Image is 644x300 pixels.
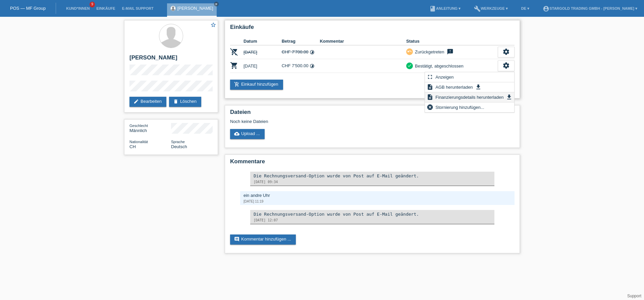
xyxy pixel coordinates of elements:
a: buildWerkzeuge ▾ [471,6,511,10]
span: 9 [90,2,95,7]
i: Fixe Raten (48 Raten) [310,50,315,55]
i: delete [173,99,178,104]
i: Fixe Raten (48 Raten) [310,63,315,69]
a: Support [627,294,641,298]
i: comment [234,237,239,242]
i: check [407,63,412,68]
h2: [PERSON_NAME] [129,54,213,65]
i: fullscreen [427,74,433,80]
th: Status [406,37,498,45]
a: bookAnleitung ▾ [426,6,464,10]
i: settings [502,62,510,69]
div: [DATE] 09:34 [254,180,491,184]
div: [DATE] 11:19 [244,200,511,203]
a: cloud_uploadUpload ... [230,129,265,139]
i: build [474,5,481,12]
div: Die Rechnungsversand-Option wurde von Post auf E-Mail geändert. [254,212,491,217]
i: star_border [210,22,216,28]
i: undo [407,49,412,54]
div: Die Rechnungsversand-Option wurde von Post auf E-Mail geändert. [254,173,491,178]
a: DE ▾ [518,6,533,10]
a: E-Mail Support [119,6,157,10]
span: Geschlecht [129,124,148,128]
span: Schweiz [129,144,136,149]
a: Kund*innen [63,6,93,10]
i: description [427,94,433,100]
i: feedback [446,48,454,55]
a: POS — MF Group [10,6,46,11]
div: Noch keine Dateien [230,119,435,124]
i: account_circle [543,5,549,12]
i: add_shopping_cart [234,82,239,87]
h2: Einkäufe [230,24,515,34]
span: Nationalität [129,140,148,144]
td: [DATE] [244,59,282,73]
td: [DATE] [244,45,282,59]
div: ein andre Uhr [244,193,511,198]
i: POSP00027790 [230,61,238,70]
i: close [215,2,218,6]
a: [PERSON_NAME] [177,6,213,11]
i: settings [502,48,510,55]
i: book [429,5,436,12]
h2: Dateien [230,109,515,119]
span: Finanzierungsdetails herunterladen [434,93,504,101]
a: account_circleStargold Trading GmbH - [PERSON_NAME] ▾ [539,6,641,10]
i: get_app [506,94,513,100]
span: Sprache [171,140,185,144]
a: deleteLöschen [169,97,201,107]
a: Einkäufe [93,6,118,10]
span: AGB herunterladen [434,83,474,91]
i: cloud_upload [234,131,239,136]
th: Betrag [282,37,320,45]
a: close [214,2,219,6]
i: edit [133,99,139,104]
a: add_shopping_cartEinkauf hinzufügen [230,80,283,90]
div: Bestätigt, abgeschlossen [413,62,464,70]
div: Zurückgetreten [413,48,444,55]
a: star_border [210,22,216,29]
a: commentKommentar hinzufügen ... [230,234,296,245]
i: description [427,84,433,90]
th: Datum [244,37,282,45]
a: editBearbeiten [129,97,166,107]
td: CHF 7'700.00 [282,45,320,59]
h2: Kommentare [230,158,515,168]
span: Anzeigen [434,73,454,81]
div: Männlich [129,123,171,133]
div: [DATE] 12:07 [254,218,491,222]
i: get_app [475,84,482,90]
i: POSP00027680 [230,48,238,56]
th: Kommentar [320,37,406,45]
span: Deutsch [171,144,187,149]
td: CHF 7'500.00 [282,59,320,73]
